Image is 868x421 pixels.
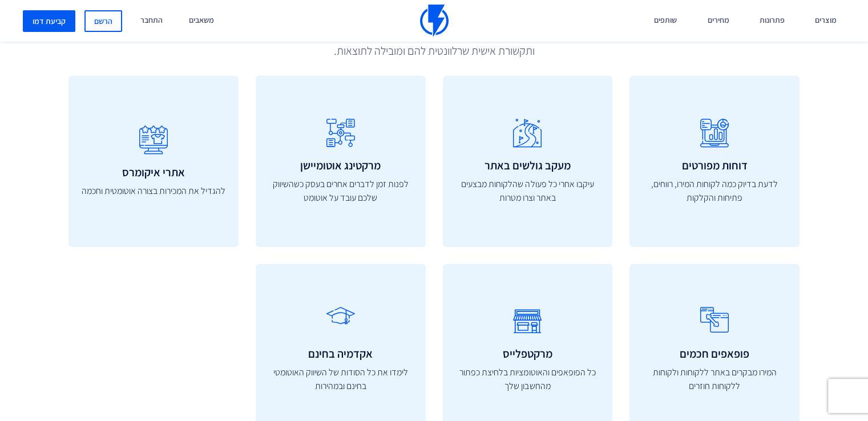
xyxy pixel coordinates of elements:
[80,166,227,179] h3: אתרי איקומרס
[267,177,414,205] p: לפנות זמן לדברים אחרים בעסק כשהשיווק שלכם עובד על אוטומט
[256,76,426,247] a: מרקטינג אוטומיישן לפנות זמן לדברים אחרים בעסק כשהשיווק שלכם עובד על אוטומט
[68,76,239,247] a: אתרי איקומרס להגדיל את המכירות בצורה אוטומטית וחכמה
[23,10,75,32] a: קביעת דמו
[641,177,788,205] p: לדעת בדיוק כמה לקוחות המירו, רווחים, פתיחות והקלקות
[641,347,788,360] h3: פופאפים חכמים
[454,347,601,360] h3: מרקטפלייס
[84,10,122,32] a: הרשם
[454,177,601,205] p: עיקבו אחרי כל פעולה שהלקוחות מבצעים באתר וצרו מטרות
[641,159,788,172] h3: דוחות מפורטים
[142,27,726,59] p: הפלטפורמה שלנו מתעדכנת על בסיס יומי עם פיצ'רים חדשים שמטרת העל שלנו היא לעזור לכם להגדיל את העסק ...
[267,366,414,393] p: לימדו את כל הסודות של השיווק האוטומטי בחינם ובמהירות
[454,159,601,172] h3: מעקב גולשים באתר
[267,347,414,360] h3: אקדמיה בחינם
[80,184,227,198] p: להגדיל את המכירות בצורה אוטומטית וחכמה
[454,366,601,393] p: כל הפופאפים והאוטומציות בלחיצת כפתור מהחשבון שלך
[267,159,414,172] h3: מרקטינג אוטומיישן
[641,366,788,393] p: המירו מבקרים באתר ללקוחות ולקוחות ללקוחות חוזרים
